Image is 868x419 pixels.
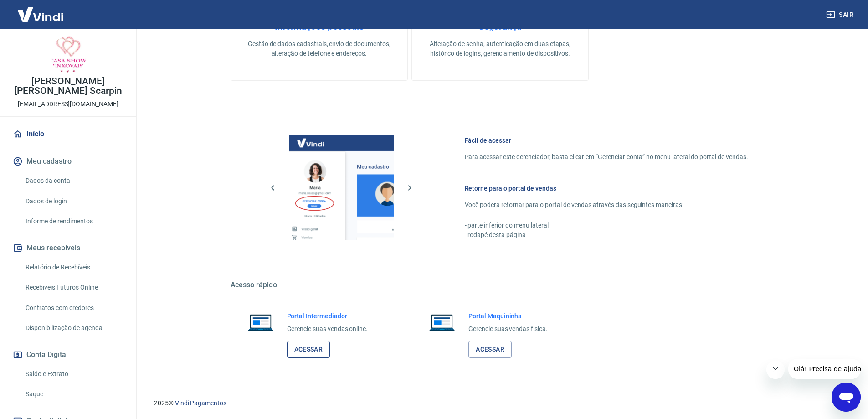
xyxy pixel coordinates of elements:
[766,361,785,379] iframe: Fechar mensagem
[824,6,857,23] button: Sair
[287,311,368,321] h6: Portal Intermediador
[22,212,125,231] a: Informe de rendimentos
[241,311,280,333] img: Imagem de um notebook aberto
[22,171,125,190] a: Dados da conta
[465,184,748,193] h6: Retorne para o portal de vendas
[468,324,548,334] p: Gerencie suas vendas física.
[22,258,125,277] a: Relatório de Recebíveis
[22,278,125,297] a: Recebíveis Futuros Online
[832,383,861,412] iframe: Botão para abrir a janela de mensagens
[231,280,770,290] h5: Acesso rápido
[788,359,861,379] iframe: Mensagem da empresa
[22,192,125,211] a: Dados de login
[465,200,748,210] p: Você poderá retornar para o portal de vendas através das seguintes maneiras:
[175,399,226,407] a: Vindi Pagamentos
[423,311,461,333] img: Imagem de um notebook aberto
[11,345,125,365] button: Conta Digital
[468,341,512,358] a: Acessar
[50,36,87,73] img: 0dcb50b8-b51c-4522-a0be-2444d953242c.jpeg
[11,238,125,258] button: Meus recebíveis
[246,39,393,58] p: Gestão de dados cadastrais, envio de documentos, alteração de telefone e endereços.
[11,124,125,144] a: Início
[426,39,574,58] p: Alteração de senha, autenticação em duas etapas, histórico de logins, gerenciamento de dispositivos.
[287,341,330,358] a: Acessar
[18,99,118,109] p: [EMAIL_ADDRESS][DOMAIN_NAME]
[7,77,129,96] p: [PERSON_NAME] [PERSON_NAME] Scarpin
[465,221,748,230] p: - parte inferior do menu lateral
[465,152,748,162] p: Para acessar este gerenciador, basta clicar em “Gerenciar conta” no menu lateral do portal de ven...
[5,6,77,14] span: Olá! Precisa de ajuda?
[11,0,70,28] img: Vindi
[287,324,368,334] p: Gerencie suas vendas online.
[289,135,394,240] img: Imagem da dashboard mostrando o botão de gerenciar conta na sidebar no lado esquerdo
[22,299,125,317] a: Contratos com credores
[154,398,846,408] p: 2025 ©
[22,385,125,403] a: Saque
[11,151,125,171] button: Meu cadastro
[22,319,125,337] a: Disponibilização de agenda
[468,311,548,321] h6: Portal Maquininha
[465,230,748,240] p: - rodapé desta página
[465,136,748,145] h6: Fácil de acessar
[22,365,125,383] a: Saldo e Extrato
